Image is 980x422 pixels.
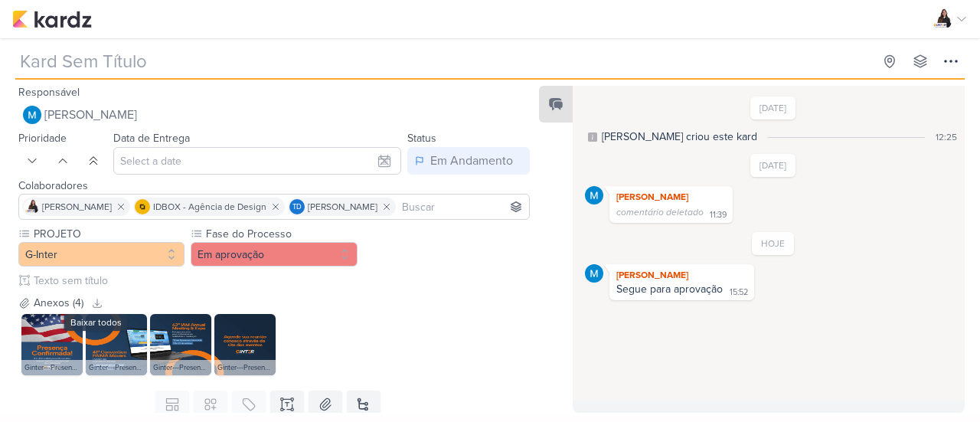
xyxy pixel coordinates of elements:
[730,286,748,299] div: 15:52
[18,101,530,129] button: [PERSON_NAME]
[153,200,266,214] span: IDBOX - Agência de Design
[150,360,211,375] div: Ginter---Presença-Confirmada_03.jpg
[15,47,873,75] input: Kard Sem Título
[616,207,704,218] span: comentário deletado
[616,283,723,296] div: Segue para aprovação
[44,106,137,124] span: [PERSON_NAME]
[31,273,530,289] input: Texto sem título
[602,129,757,145] div: [PERSON_NAME] criou este kard
[407,132,436,145] label: Status
[612,189,730,204] div: [PERSON_NAME]
[710,209,727,221] div: 11:39
[34,295,83,311] div: Anexos (4)
[585,264,603,283] img: MARIANA MIRANDA
[23,106,41,124] img: MARIANA MIRANDA
[612,267,751,283] div: [PERSON_NAME]
[936,130,957,144] div: 12:25
[407,147,530,175] button: Em Andamento
[113,132,190,145] label: Data de Entrega
[399,198,526,216] input: Buscar
[214,314,276,375] img: EzunudBDKpLFUe4MiEeWlELrX6ByreNIRmoXQjqm.jpg
[204,226,357,242] label: Fase do Processo
[931,8,952,30] img: Amannda Primo
[21,314,83,375] img: i9Ed2b5VQDEqbkgTVJX4DDlsepVMN1yksS9Nd1as.jpg
[32,226,185,242] label: PROJETO
[18,242,185,267] button: G-Inter
[308,200,377,214] span: [PERSON_NAME]
[150,314,211,375] img: lkMp7vJ64LaQ0oF5LXhEUdrKrmAAYAAokTiD2V5f.jpg
[585,186,603,204] img: MARIANA MIRANDA
[18,178,530,194] div: Colaboradores
[214,360,276,375] div: Ginter---Presença-Confirmada_04.jpg
[289,199,305,214] div: Thais de carvalho
[42,200,112,214] span: [PERSON_NAME]
[430,152,513,170] div: Em Andamento
[12,10,92,28] img: kardz.app
[24,199,39,214] img: Amannda Primo
[135,199,150,214] img: IDBOX - Agência de Design
[191,242,357,267] button: Em aprovação
[292,204,302,211] p: Td
[113,147,401,175] input: Select a date
[18,86,80,99] label: Responsável
[18,132,67,145] label: Prioridade
[21,360,83,375] div: Ginter---Presença-Confirmada_01.jpg
[86,314,147,375] img: GOsjmglRy4oxTtcZr1nniWSxPbHBG0VXAdFff1oq.jpg
[64,314,128,331] div: Baixar todos
[86,360,147,375] div: Ginter---Presença-Confirmada_02.jpg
